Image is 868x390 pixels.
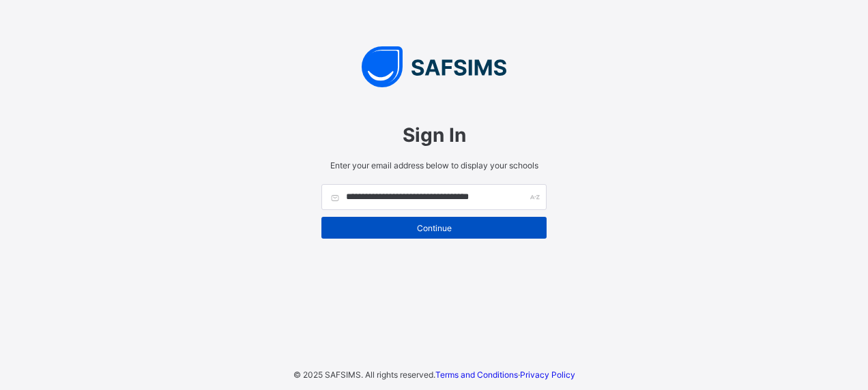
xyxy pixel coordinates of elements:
[332,223,536,233] span: Continue
[321,123,547,147] span: Sign In
[520,370,575,380] a: Privacy Policy
[435,370,575,380] span: ·
[293,370,435,380] span: © 2025 SAFSIMS. All rights reserved.
[435,370,518,380] a: Terms and Conditions
[321,160,547,170] span: Enter your email address below to display your schools
[308,46,560,87] img: SAFSIMS Logo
